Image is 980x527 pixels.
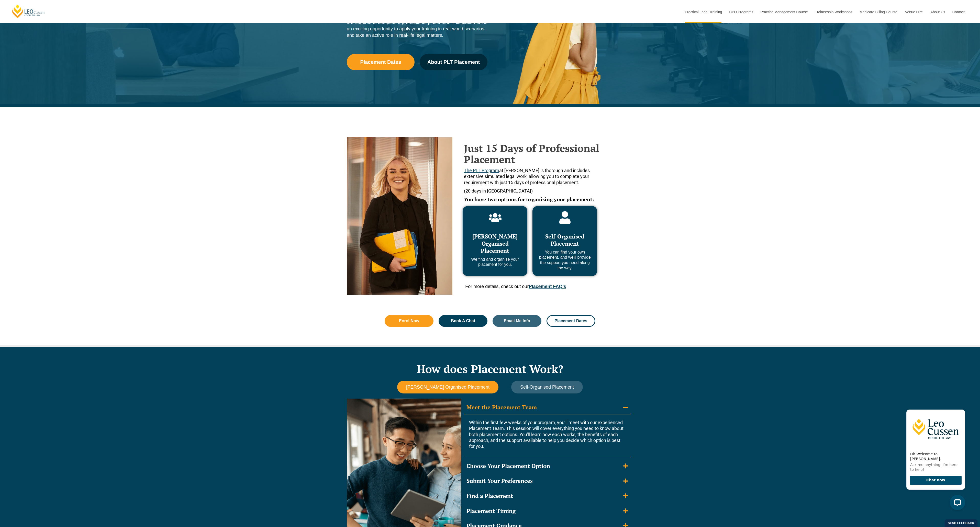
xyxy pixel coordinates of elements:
span: Email Me Info [504,319,530,323]
span: As part of your program, all students are required to complete a professional placement. This pla... [347,14,487,38]
div: Placement Timing [466,507,516,515]
span: Placement Dates [360,59,401,65]
summary: Find a Placement [464,490,631,502]
a: [PERSON_NAME] Centre for Law [12,4,46,19]
p: You can find your own placement, and we’ll provide the support you need along the way. [538,250,592,271]
span: [PERSON_NAME] Organised Placement [472,233,518,254]
a: Practice Management Course [757,1,811,23]
a: About PLT Placement [420,54,487,70]
a: Enrol Now [385,315,433,327]
div: Submit Your Preferences [466,477,533,485]
span: at [PERSON_NAME] is thorough and includes extensive simulated legal work, allowing you to complet... [464,168,590,185]
a: Contact [949,1,968,23]
span: About PLT Placement [427,59,480,65]
div: Choose Your Placement Option [466,462,550,470]
a: The PLT Program [464,168,499,173]
span: Placement Dates [554,319,587,323]
a: CPD Programs [725,1,756,23]
div: Find a Placement [466,492,513,500]
a: Placement FAQ’s [529,284,566,289]
span: [PERSON_NAME] Organised Placement [406,385,489,390]
span: Self-Organised Placement [520,385,574,390]
a: Medicare Billing Course [856,1,901,23]
a: Practical Legal Training [681,1,726,23]
span: For more details, check out our [465,284,566,289]
a: Book A Chat [439,315,487,327]
iframe: LiveChat chat widget [902,405,967,514]
a: Venue Hire [901,1,927,23]
a: About Us [927,1,949,23]
summary: Meet the Placement Team [464,401,631,414]
span: Book A Chat [451,319,475,323]
span: Self-Organised Placement [545,233,584,247]
span: You have two options for organising your placement: [464,196,594,203]
span: (20 days in [GEOGRAPHIC_DATA]) [464,188,533,194]
div: Meet the Placement Team [466,404,537,411]
summary: Submit Your Preferences [464,475,631,487]
strong: Just 15 Days of Professional Placement [464,141,599,166]
h2: How does Placement Work? [344,363,636,375]
a: Placement Dates [547,315,595,327]
a: Email Me Info [493,315,541,327]
a: Traineeship Workshops [811,1,856,23]
summary: Choose Your Placement Option [464,460,631,472]
span: Enrol Now [399,319,419,323]
summary: Placement Timing [464,505,631,517]
a: Placement Dates [347,54,415,70]
span: Within the first few weeks of your program, you’ll meet with our experienced Placement Team. This... [469,420,623,449]
p: We find and organise your placement for you. [468,257,522,268]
